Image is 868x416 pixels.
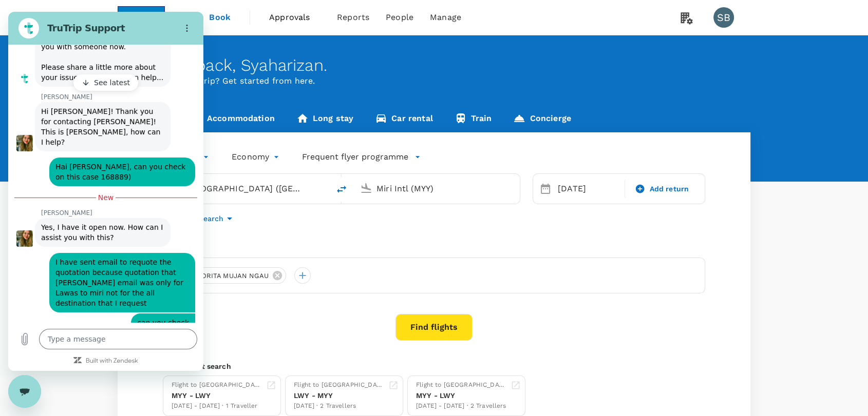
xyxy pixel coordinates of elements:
span: SINORITA MUJAN NGAU [183,271,275,281]
a: Concierge [502,108,581,132]
div: Travellers [163,237,705,249]
button: Open [322,187,324,189]
div: Economy [232,149,281,165]
span: Manage [430,11,461,24]
a: Long stay [286,108,364,132]
p: [PERSON_NAME] [33,81,195,89]
img: EPOMS SDN BHD [118,6,165,29]
div: Flight to [GEOGRAPHIC_DATA] [172,380,262,390]
div: Welcome back , Syaharizan . [118,56,750,75]
div: [DATE] - [DATE] · 2 Travellers [416,401,506,411]
input: Depart from [186,181,308,196]
div: MYY - LWY [416,390,506,401]
a: Built with Zendesk: Visit the Zendesk website in a new tab [78,346,130,353]
div: Flight to [GEOGRAPHIC_DATA] [416,380,506,390]
div: MYY - LWY [172,390,262,401]
button: Frequent flyer programme [302,151,421,163]
p: Your recent search [163,361,705,371]
span: Reports [337,11,369,24]
div: [DATE] · 2 Travellers [294,401,384,411]
a: Accommodation [180,108,286,132]
div: SMSINORITA MUJAN NGAU [172,267,286,284]
button: See latest [65,63,130,79]
button: Open [513,187,515,189]
div: [DATE] - [DATE] · 1 Traveller [172,401,262,411]
button: Upload file [6,317,27,338]
button: Find flights [395,314,473,341]
span: People [386,11,413,24]
span: can you check [129,307,181,315]
span: Trips [173,11,193,24]
span: Add return [649,184,689,194]
iframe: Messaging window [8,12,203,371]
span: Yes, I have it open now. How can I assist you with this? [33,211,157,230]
div: SB [713,7,734,28]
iframe: Button to launch messaging window, 1 unread message [8,375,41,408]
span: I have sent email to requote the quotation because quotation that [PERSON_NAME] email was only fo... [47,246,177,295]
span: Hai [PERSON_NAME], can you check on this case 168889) [47,151,180,169]
div: LWY - MYY [294,390,384,401]
span: Approvals [269,11,320,24]
span: Hi [PERSON_NAME]! Thank you for contacting [PERSON_NAME]! This is [PERSON_NAME], how can I help? [33,95,155,134]
span: Book [209,11,231,24]
div: Flight to [GEOGRAPHIC_DATA] [294,380,384,390]
a: Car rental [364,108,444,132]
div: [DATE] [554,179,622,199]
a: Train [444,108,503,132]
span: New [90,181,106,191]
input: Going to [376,181,498,196]
p: Frequent flyer programme [302,151,408,163]
p: [PERSON_NAME] [33,197,195,205]
p: See latest [86,66,122,76]
button: delete [329,177,354,202]
p: Planning a business trip? Get started from here. [118,75,750,87]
